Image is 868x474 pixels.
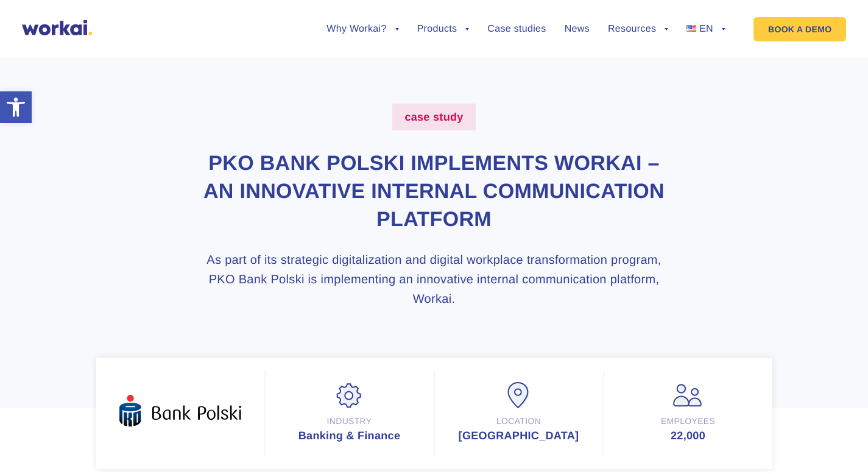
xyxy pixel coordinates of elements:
[417,24,470,34] a: Products
[673,382,704,409] img: Employees
[447,416,591,427] div: Location
[753,17,846,41] a: BOOK A DEMO
[616,430,760,442] div: 22,000
[392,104,475,130] label: case study
[504,382,534,409] img: Location
[699,24,713,34] span: EN
[565,24,590,34] a: News
[616,416,760,427] div: Employees
[447,430,591,442] div: [GEOGRAPHIC_DATA]
[278,430,422,442] div: Banking & Finance
[197,150,671,234] h1: PKO Bank Polski implements Workai – an innovative internal communication platform
[686,24,725,34] a: EN
[334,382,365,409] img: Industry
[608,24,668,34] a: Resources
[487,24,546,34] a: Case studies
[278,416,422,427] div: Industry
[326,24,398,34] a: Why Workai?
[197,250,671,309] h3: As part of its strategic digitalization and digital workplace transformation program, PKO Bank Po...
